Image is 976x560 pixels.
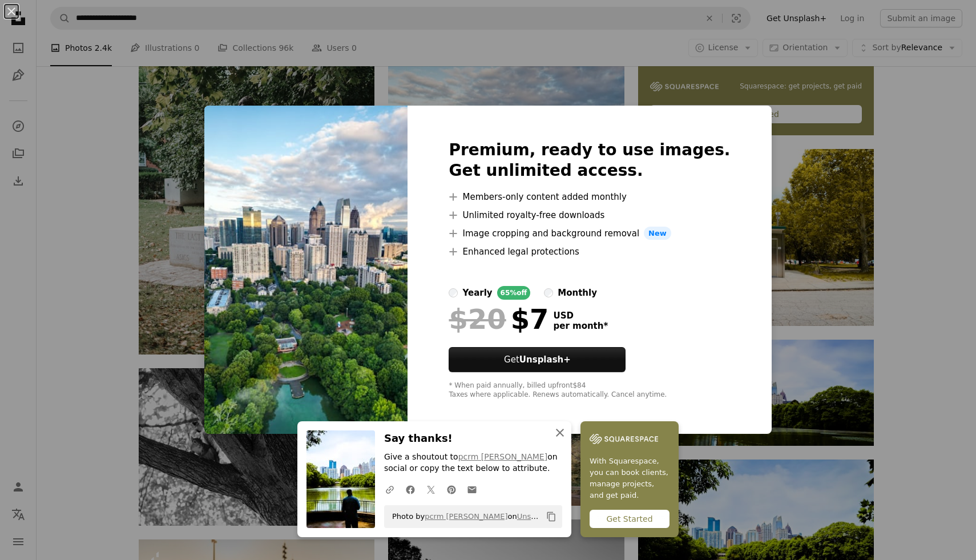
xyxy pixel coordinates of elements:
[449,190,730,204] li: Members-only content added monthly
[590,456,670,501] span: With Squarespace, you can book clients, manage projects, and get paid.
[441,478,462,501] a: Share on Pinterest
[449,245,730,259] li: Enhanced legal protections
[544,288,553,297] input: monthly
[449,140,730,181] h2: Premium, ready to use images. Get unlimited access.
[449,381,730,400] div: * When paid annually, billed upfront $84 Taxes where applicable. Renews automatically. Cancel any...
[449,208,730,222] li: Unlimited royalty-free downloads
[644,227,671,240] span: New
[462,478,482,501] a: Share over email
[449,227,730,240] li: Image cropping and background removal
[204,106,408,434] img: premium_photo-1697729751156-68f01255334c
[558,286,597,300] div: monthly
[553,321,608,331] span: per month *
[458,452,547,461] a: pcrm [PERSON_NAME]
[580,421,679,537] a: With Squarespace, you can book clients, manage projects, and get paid.Get Started
[449,304,506,334] span: $20
[590,510,670,528] div: Get Started
[462,286,492,300] div: yearly
[400,478,421,501] a: Share on Facebook
[425,512,507,521] a: pcrm [PERSON_NAME]
[384,452,562,474] p: Give a shoutout to on social or copy the text below to attribute.
[590,430,658,448] img: file-1747939142011-51e5cc87e3c9
[497,286,531,300] div: 65% off
[449,347,626,372] button: GetUnsplash+
[449,288,458,297] input: yearly65%off
[384,430,562,447] h3: Say thanks!
[517,512,551,521] a: Unsplash
[519,354,571,365] strong: Unsplash+
[553,311,608,321] span: USD
[449,304,549,334] div: $7
[542,507,561,526] button: Copy to clipboard
[421,478,441,501] a: Share on Twitter
[386,507,542,526] span: Photo by on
